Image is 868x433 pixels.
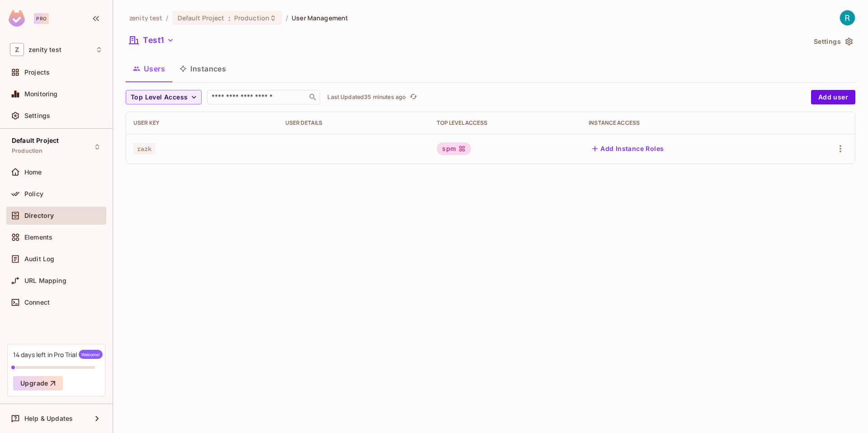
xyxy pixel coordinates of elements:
[406,92,419,103] span: Click to refresh data
[24,190,43,198] span: Policy
[79,350,103,359] span: Welcome!
[24,169,42,176] span: Home
[133,119,271,127] div: User Key
[10,43,24,56] span: Z
[126,90,202,104] button: Top Level Access
[840,10,855,25] img: Raz Kliger
[9,10,25,27] img: SReyMgAAAABJRU5ErkJggg==
[13,350,103,359] div: 14 days left in Pro Trial
[410,93,417,102] span: refresh
[28,46,61,53] span: Workspace: zenity test
[133,143,156,155] span: razk
[589,119,783,127] div: Instance Access
[24,255,54,263] span: Audit Log
[228,14,231,22] span: :
[24,112,50,119] span: Settings
[12,147,43,155] span: Production
[24,299,50,306] span: Connect
[437,119,574,127] div: Top Level Access
[24,234,52,241] span: Elements
[126,57,172,80] button: Users
[285,119,423,127] div: User Details
[166,14,168,22] li: /
[131,92,188,103] span: Top Level Access
[13,376,63,391] button: Upgrade
[172,57,233,80] button: Instances
[437,142,471,155] div: spm
[811,90,855,104] button: Add user
[24,69,50,76] span: Projects
[34,13,49,24] div: Pro
[292,14,348,22] span: User Management
[12,137,59,144] span: Default Project
[178,14,225,22] span: Default Project
[24,212,54,219] span: Directory
[234,14,269,22] span: Production
[810,34,855,49] button: Settings
[24,90,58,98] span: Monitoring
[589,141,667,156] button: Add Instance Roles
[126,33,178,47] button: Test1
[286,14,288,22] li: /
[327,94,406,101] p: Last Updated 35 minutes ago
[129,14,162,22] span: the active workspace
[24,277,66,284] span: URL Mapping
[408,92,419,103] button: refresh
[24,415,73,422] span: Help & Updates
